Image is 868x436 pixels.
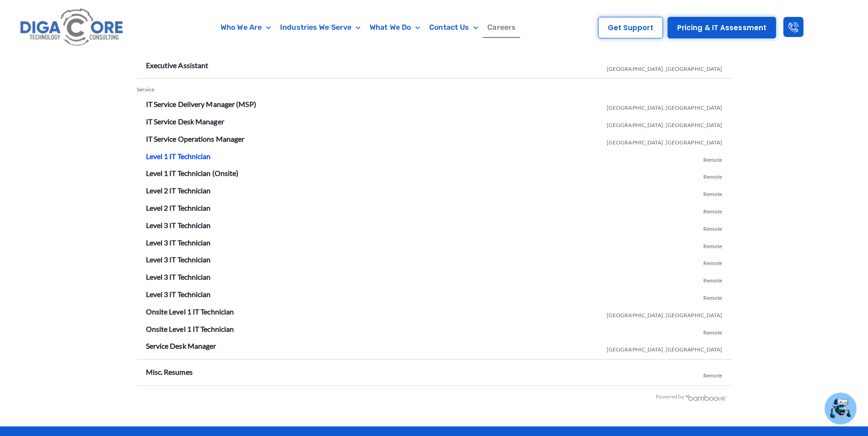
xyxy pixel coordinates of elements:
span: [GEOGRAPHIC_DATA], [GEOGRAPHIC_DATA] [607,58,722,76]
span: Remote [703,149,722,167]
a: Level 1 IT Technician [146,152,211,160]
div: Service [137,83,732,96]
span: Remote [703,270,722,287]
a: Executive Assistant [146,61,209,69]
span: Remote [703,365,722,383]
a: Industries We Serve [275,17,365,38]
a: Contact Us [425,17,483,38]
span: Remote [703,322,722,340]
a: Level 3 IT Technician [146,272,211,281]
a: Level 3 IT Technician [146,255,211,264]
div: Powered by [137,390,728,404]
span: Pricing & IT Assessment [677,24,766,31]
a: IT Service Operations Manager [146,134,245,143]
a: IT Service Delivery Manager (MSP) [146,100,256,108]
img: Digacore logo 1 [17,5,127,51]
a: Onsite Level 1 IT Technician [146,324,234,333]
a: Careers [483,17,520,38]
span: Remote [703,236,722,253]
span: Remote [703,253,722,270]
img: BambooHR - HR software [685,393,728,401]
a: Who We Are [216,17,275,38]
span: Remote [703,166,722,184]
span: Remote [703,184,722,201]
a: Get Support [598,17,663,38]
span: [GEOGRAPHIC_DATA], [GEOGRAPHIC_DATA] [607,97,722,115]
span: [GEOGRAPHIC_DATA], [GEOGRAPHIC_DATA] [607,305,722,322]
a: Level 1 IT Technician (Onsite) [146,169,239,177]
span: Get Support [608,24,653,31]
a: IT Service Desk Manager [146,117,224,126]
a: Level 3 IT Technician [146,221,211,229]
span: [GEOGRAPHIC_DATA], [GEOGRAPHIC_DATA] [607,132,722,149]
span: [GEOGRAPHIC_DATA], [GEOGRAPHIC_DATA] [607,115,722,132]
a: Misc. Resumes [146,367,193,376]
a: Level 3 IT Technician [146,238,211,247]
a: Level 2 IT Technician [146,186,211,195]
span: Remote [703,201,722,218]
a: Service Desk Manager [146,341,216,350]
a: What We Do [365,17,425,38]
span: Remote [703,287,722,305]
a: Level 2 IT Technician [146,203,211,212]
nav: Menu [171,17,566,38]
a: Pricing & IT Assessment [668,17,776,38]
span: [GEOGRAPHIC_DATA], [GEOGRAPHIC_DATA] [607,339,722,356]
a: Onsite Level 1 IT Technician [146,307,234,316]
a: Level 3 IT Technician [146,290,211,298]
span: Remote [703,218,722,236]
